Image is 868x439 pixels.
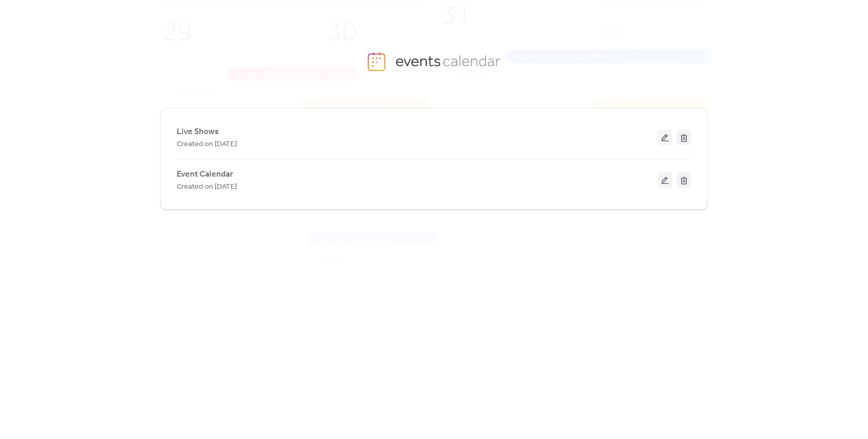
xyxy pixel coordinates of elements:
span: Created on [DATE] [177,138,237,151]
span: Event Calendar [177,168,233,181]
span: Live Shows [177,126,219,138]
span: Created on [DATE] [177,181,237,193]
a: Event Calendar [177,171,233,177]
a: Live Shows [177,129,219,135]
